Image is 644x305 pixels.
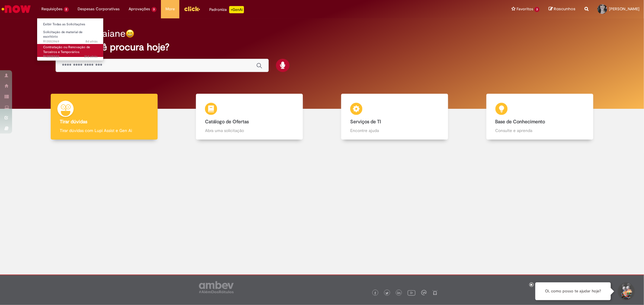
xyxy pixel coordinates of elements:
img: logo_footer_youtube.png [408,289,415,297]
span: Favoritos [517,6,533,12]
b: Catálogo de Ofertas [205,119,249,125]
span: More [165,6,175,12]
b: Tirar dúvidas [60,119,87,125]
span: 8d atrás [85,39,98,44]
span: 2 [64,7,69,12]
p: Encontre ajuda [350,127,439,134]
span: Contratação ou Renovação de Terceiros e Temporários [43,45,90,54]
img: happy-face.png [126,29,134,38]
span: 3 [534,7,540,12]
span: 3 [152,7,157,12]
a: Catálogo de Ofertas Abra uma solicitação [177,94,322,140]
ul: Requisições [37,18,104,61]
img: logo_footer_ambev_rotulo_gray.png [199,281,234,293]
p: Consulte e aprenda [495,127,584,134]
span: Requisições [41,6,62,12]
span: [PERSON_NAME] [609,6,639,11]
a: Serviços de TI Encontre ajuda [322,94,467,140]
span: R13505503 [43,54,98,59]
p: Tirar dúvidas com Lupi Assist e Gen Ai [60,127,149,134]
span: Rascunhos [554,6,575,12]
a: Aberto R13553969 : Solicitação de material de escritório [37,29,104,42]
a: Base de Conhecimento Consulte e aprenda [467,94,612,140]
a: Tirar dúvidas Tirar dúvidas com Lupi Assist e Gen Ai [32,94,177,140]
img: ServiceNow [1,3,32,15]
button: Iniciar Conversa de Suporte [617,282,635,300]
span: 21d atrás [84,54,98,59]
p: Abra uma solicitação [205,127,294,134]
p: +GenAi [229,6,244,13]
time: 09/09/2025 10:32:16 [84,54,98,59]
span: Despesas Corporativas [78,6,120,12]
img: click_logo_yellow_360x200.png [184,4,200,13]
time: 22/09/2025 09:44:43 [85,39,98,44]
b: Serviços de TI [350,119,381,125]
a: Aberto R13505503 : Contratação ou Renovação de Terceiros e Temporários [37,44,104,57]
span: Solicitação de material de escritório [43,30,82,39]
img: logo_footer_workplace.png [421,290,427,295]
img: logo_footer_facebook.png [374,292,377,295]
img: logo_footer_naosei.png [432,290,438,295]
div: Oi, como posso te ajudar hoje? [535,282,611,300]
img: logo_footer_twitter.png [386,292,389,295]
div: Padroniza [209,6,244,13]
img: logo_footer_linkedin.png [397,291,400,295]
span: R13553969 [43,39,98,44]
a: Rascunhos [549,6,575,12]
b: Base de Conhecimento [495,119,545,125]
span: Aprovações [129,6,150,12]
a: Exibir Todas as Solicitações [37,21,104,28]
h2: O que você procura hoje? [56,42,588,52]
